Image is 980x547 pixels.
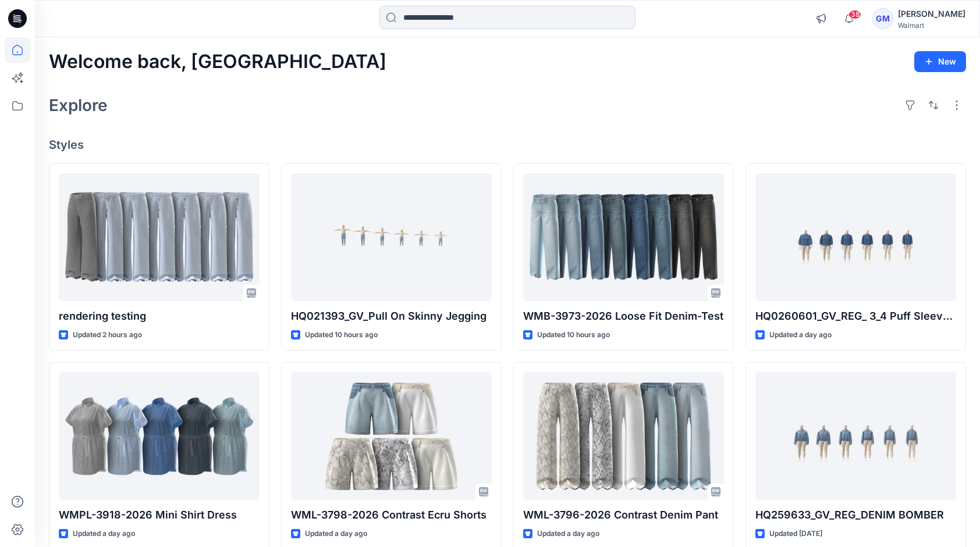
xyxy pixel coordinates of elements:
h2: Explore [49,96,108,115]
p: HQ259633_GV_REG_DENIM BOMBER [755,507,956,523]
a: WMB-3973-2026 Loose Fit Denim-Test [523,173,724,301]
a: WML-3796-2026 Contrast Denim Pant [523,372,724,500]
p: Updated a day ago [305,528,367,540]
div: GM [872,8,893,29]
button: New [914,51,966,72]
p: WML-3796-2026 Contrast Denim Pant [523,507,724,523]
h4: Styles [49,138,966,152]
a: WMPL-3918-2026 Mini Shirt Dress [59,372,260,500]
p: Updated 2 hours ago [73,329,142,341]
div: [PERSON_NAME] [898,7,965,21]
p: Updated 10 hours ago [537,329,610,341]
a: HQ0260601_GV_REG_ 3_4 Puff Sleeve Shirt [755,173,956,301]
a: HQ259633_GV_REG_DENIM BOMBER [755,372,956,500]
p: Updated a day ago [537,528,599,540]
p: HQ021393_GV_Pull On Skinny Jegging [291,308,492,324]
p: rendering testing [59,308,260,324]
span: 38 [848,10,861,19]
p: WMB-3973-2026 Loose Fit Denim-Test [523,308,724,324]
p: Updated a day ago [769,329,832,341]
a: WML-3798-2026 Contrast Ecru Shorts [291,372,492,500]
p: WML-3798-2026 Contrast Ecru Shorts [291,507,492,523]
p: Updated a day ago [73,528,135,540]
h2: Welcome back, [GEOGRAPHIC_DATA] [49,51,386,73]
p: WMPL-3918-2026 Mini Shirt Dress [59,507,260,523]
a: rendering testing [59,173,260,301]
a: HQ021393_GV_Pull On Skinny Jegging [291,173,492,301]
p: Updated 10 hours ago [305,329,378,341]
div: Walmart [898,21,965,30]
p: Updated [DATE] [769,528,822,540]
p: HQ0260601_GV_REG_ 3_4 Puff Sleeve Shirt [755,308,956,324]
